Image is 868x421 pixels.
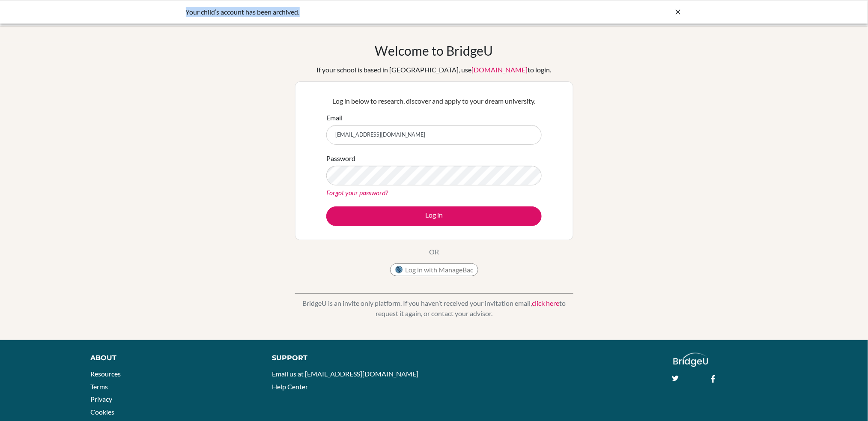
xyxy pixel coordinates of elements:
p: BridgeU is an invite only platform. If you haven’t received your invitation email, to request it ... [295,298,573,319]
a: Cookies [90,408,114,416]
div: Your child’s account has been archived. [186,7,554,17]
button: Log in with ManageBac [390,263,478,276]
a: Terms [90,382,108,391]
a: Resources [90,370,121,378]
div: If your school is based in [GEOGRAPHIC_DATA], use to login. [317,65,552,75]
a: Forgot your password? [326,188,388,197]
img: logo_white@2x-f4f0deed5e89b7ecb1c2cc34c3e3d731f90f0f143d5ea2071677605dd97b5244.png [674,353,708,367]
a: Email us at [EMAIL_ADDRESS][DOMAIN_NAME] [272,370,418,378]
p: OR [429,247,439,257]
div: Support [272,353,424,363]
button: Log in [326,206,542,226]
label: Email [326,113,343,123]
a: click here [532,299,559,307]
a: Privacy [90,395,112,403]
div: About [90,353,253,363]
p: Log in below to research, discover and apply to your dream university. [326,96,542,106]
label: Password [326,153,355,164]
h1: Welcome to BridgeU [375,43,493,58]
a: Help Center [272,382,308,391]
a: [DOMAIN_NAME] [472,66,528,74]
